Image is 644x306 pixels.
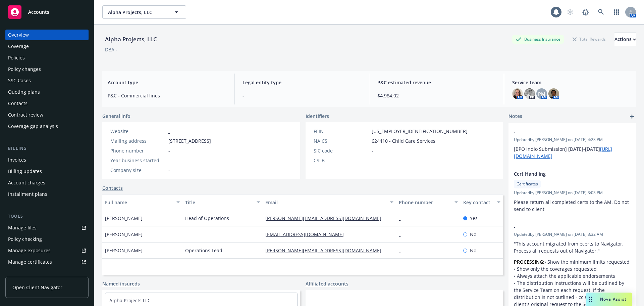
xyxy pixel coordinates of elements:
[5,268,89,279] a: Manage claims
[5,257,89,267] a: Manage certificates
[8,155,26,165] div: Invoices
[563,5,577,19] a: Start snowing
[5,75,89,86] a: SSC Cases
[5,245,89,256] a: Manage exposures
[514,223,613,230] span: -
[8,87,40,97] div: Quoting plans
[105,247,143,254] span: [PERSON_NAME]
[514,190,631,196] span: Updated by [PERSON_NAME] on [DATE] 3:03 PM
[514,259,544,265] strong: PROCESSING:
[8,30,29,40] div: Overview
[5,177,89,188] a: Account charges
[185,199,253,206] div: Title
[5,166,89,177] a: Billing updates
[508,165,636,218] div: Cert HandlingCertificatesUpdatedby [PERSON_NAME] on [DATE] 3:03 PMPlease return all completed cer...
[508,113,522,121] span: Notes
[105,199,172,206] div: Full name
[8,166,42,177] div: Billing updates
[110,157,166,164] div: Year business started
[5,30,89,40] a: Overview
[5,110,89,120] a: Contract review
[514,145,631,160] p: [BPO Indio Submission] [DATE]-[DATE]
[168,157,170,164] span: -
[5,64,89,75] a: Policy changes
[514,199,630,212] span: Please return all completed certs to the AM. Do not send to client
[102,5,186,19] button: Alpha Projects, LLC
[182,194,263,210] button: Title
[110,128,166,135] div: Website
[514,129,613,136] span: -
[5,121,89,132] a: Coverage gap analysis
[470,215,478,222] span: Yes
[306,280,348,287] a: Affiliated accounts
[8,110,43,120] div: Contract review
[265,247,387,254] a: [PERSON_NAME][EMAIL_ADDRESS][DOMAIN_NAME]
[5,213,89,220] div: Tools
[463,199,493,206] div: Key contact
[372,137,435,144] span: 624410 - Child Care Services
[512,88,523,99] img: photo
[243,79,361,86] span: Legal entity type
[109,297,151,304] a: Alpha Projects LLC
[12,284,62,291] span: Open Client Navigator
[548,88,559,99] img: photo
[372,157,373,164] span: -
[538,90,545,97] span: PM
[517,181,538,187] span: Certificates
[372,147,373,154] span: -
[265,199,386,206] div: Email
[586,293,595,306] div: Drag to move
[105,46,117,53] div: DBA: -
[102,113,130,120] span: General info
[168,128,170,134] a: -
[314,137,369,144] div: NAICS
[8,189,47,200] div: Installment plans
[5,145,89,152] div: Billing
[569,35,609,43] div: Total Rewards
[399,215,406,221] a: -
[102,194,182,210] button: Full name
[399,199,450,206] div: Phone number
[514,137,631,143] span: Updated by [PERSON_NAME] on [DATE] 4:23 PM
[168,137,211,144] span: [STREET_ADDRESS]
[5,234,89,245] a: Policy checking
[5,52,89,63] a: Policies
[461,194,503,210] button: Key contact
[470,231,476,238] span: No
[108,9,166,16] span: Alpha Projects, LLC
[377,79,496,86] span: P&C estimated revenue
[5,41,89,52] a: Coverage
[168,167,170,174] span: -
[8,52,25,63] div: Policies
[5,3,89,21] a: Accounts
[263,194,396,210] button: Email
[110,147,166,154] div: Phone number
[8,121,58,132] div: Coverage gap analysis
[185,247,222,254] span: Operations Lead
[108,79,226,86] span: Account type
[614,33,636,46] button: Actions
[8,268,42,279] div: Manage claims
[8,41,29,52] div: Coverage
[185,215,229,222] span: Head of Operations
[514,231,631,237] span: Updated by [PERSON_NAME] on [DATE] 3:32 AM
[377,92,496,99] span: $4,984.02
[110,167,166,174] div: Company size
[586,293,632,306] button: Nova Assist
[314,157,369,164] div: CSLB
[600,296,627,302] span: Nova Assist
[628,113,636,121] a: add
[8,75,31,86] div: SSC Cases
[102,280,140,287] a: Named insureds
[614,33,636,46] div: Actions
[524,88,535,99] img: photo
[8,64,41,75] div: Policy changes
[508,123,636,165] div: -Updatedby [PERSON_NAME] on [DATE] 4:23 PM[BPO Indio Submission] [DATE]-[DATE][URL][DOMAIN_NAME]
[265,215,387,221] a: [PERSON_NAME][EMAIL_ADDRESS][DOMAIN_NAME]
[399,247,406,254] a: -
[306,113,329,120] span: Identifiers
[108,92,226,99] span: P&C - Commercial lines
[512,35,564,43] div: Business Insurance
[243,92,361,99] span: -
